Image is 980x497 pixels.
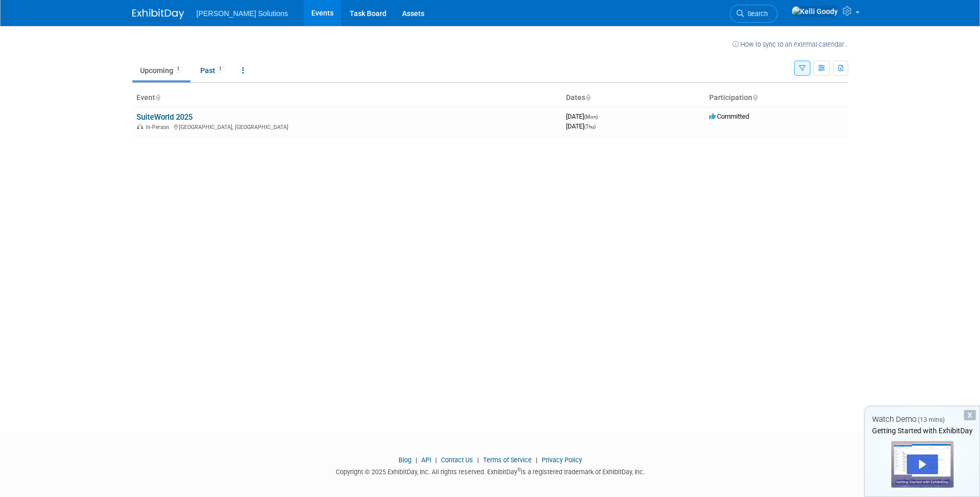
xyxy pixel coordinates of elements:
[584,124,596,130] span: (Thu)
[599,112,601,120] span: -
[517,467,521,473] sup: ®
[136,112,192,122] a: SuiteWorld 2025
[132,61,190,80] a: Upcoming1
[146,124,172,131] span: In-Person
[136,122,558,131] div: [GEOGRAPHIC_DATA], [GEOGRAPHIC_DATA]
[562,89,705,107] th: Dates
[533,456,540,464] span: |
[585,93,590,102] a: Sort by Start Date
[433,456,439,464] span: |
[964,410,976,420] div: Dismiss
[542,456,582,464] a: Privacy Policy
[865,425,979,436] div: Getting Started with ExhibitDay
[174,65,183,73] span: 1
[421,456,431,464] a: API
[192,61,232,80] a: Past1
[216,65,225,73] span: 1
[709,112,749,120] span: Committed
[441,456,473,464] a: Contact Us
[132,9,184,19] img: ExhibitDay
[744,10,768,18] span: Search
[918,416,945,423] span: (13 mins)
[566,112,601,120] span: [DATE]
[197,9,288,18] span: [PERSON_NAME] Solutions
[413,456,420,464] span: |
[398,456,411,464] a: Blog
[730,5,778,23] a: Search
[483,456,532,464] a: Terms of Service
[705,89,848,107] th: Participation
[907,455,938,474] div: Play
[155,93,160,102] a: Sort by Event Name
[584,114,598,120] span: (Mon)
[752,93,757,102] a: Sort by Participation Type
[733,40,848,48] a: How to sync to an external calendar...
[791,6,838,17] img: Kelli Goody
[137,124,143,129] img: In-Person Event
[865,414,979,425] div: Watch Demo
[566,122,596,130] span: [DATE]
[475,456,481,464] span: |
[132,89,562,107] th: Event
